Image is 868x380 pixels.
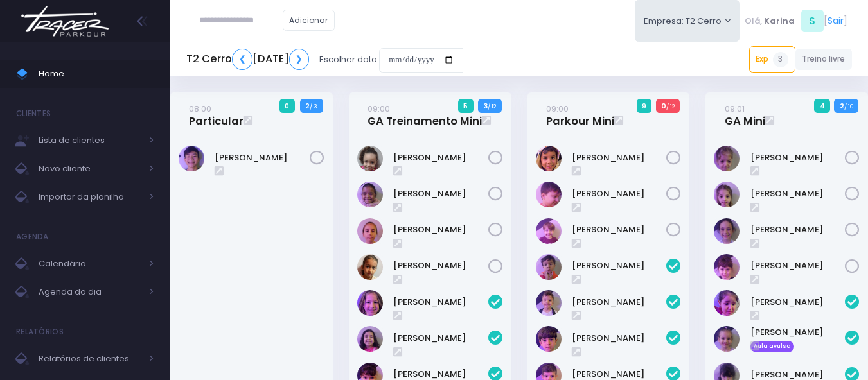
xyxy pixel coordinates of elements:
h4: Relatórios [16,319,64,345]
img: Maya Chinellato [357,254,383,280]
img: Giovanna Silveira Barp [357,326,383,352]
small: 09:01 [725,103,745,115]
a: [PERSON_NAME] [750,187,846,200]
a: [PERSON_NAME] [750,259,846,272]
span: 3 [773,52,788,67]
span: Lista de clientes [39,132,141,149]
a: [PERSON_NAME] [393,151,488,164]
img: Helena Maciel dos Santos [357,182,383,207]
img: Bento Oliveira da Costa [536,146,562,171]
span: 5 [458,99,474,113]
small: 09:00 [546,103,569,115]
strong: 0 [661,101,666,111]
a: 09:01GA Mini [725,102,765,128]
a: ❯ [289,49,310,70]
a: Treino livre [795,49,853,70]
strong: 3 [483,101,488,111]
small: / 10 [844,103,853,110]
a: 09:00Parkour Mini [546,102,614,128]
span: Importar da planilha [39,189,141,205]
span: 4 [814,99,830,113]
img: Laura Ximenes Zanini [714,254,740,280]
span: Karina [764,15,795,28]
strong: 2 [305,101,310,111]
a: ❮ [232,49,252,70]
small: / 12 [666,103,675,110]
small: 09:00 [368,103,390,115]
span: Aula avulsa [750,341,795,352]
a: Adicionar [283,10,335,31]
a: [PERSON_NAME] [572,223,667,236]
img: Pedro Peloso [536,218,562,244]
a: Exp3 [749,46,795,72]
span: Novo cliente [39,160,141,177]
a: [PERSON_NAME] [572,296,667,309]
a: 09:00GA Treinamento Mini [368,102,482,128]
a: [PERSON_NAME] [393,296,488,309]
h4: Agenda [16,224,49,250]
img: Clara Bordini [714,182,740,207]
span: Calendário [39,255,141,272]
small: / 3 [310,103,317,110]
img: Gabriel Afonso Frisch [536,290,562,316]
span: Olá, [745,15,762,28]
a: [PERSON_NAME] [750,151,846,164]
a: Sair [828,14,844,28]
h5: T2 Cerro [DATE] [186,49,309,70]
img: Lucas Vidal [536,182,562,207]
a: [PERSON_NAME] [215,151,310,164]
a: [PERSON_NAME] [572,187,667,200]
img: Albert Hong [179,146,204,171]
span: Relatórios de clientes [39,350,141,367]
span: S [801,10,824,32]
small: 08:00 [189,103,211,115]
img: Gustavo Braga Janeiro Antunes [536,326,562,352]
div: Escolher data: [186,45,463,74]
img: Beatriz Gelber de Azevedo [714,290,740,316]
img: Benjamin Franco [536,254,562,280]
strong: 2 [840,101,844,111]
div: [ ] [740,6,852,35]
img: Cecilia Machado [714,326,740,352]
a: [PERSON_NAME] [572,151,667,164]
a: [PERSON_NAME] [572,332,667,345]
img: Beatriz Giometti [357,290,383,316]
a: [PERSON_NAME] [393,223,488,236]
img: Helena de Oliveira Mendonça [714,218,740,244]
img: Alice Bordini [714,146,740,171]
span: 0 [279,99,295,113]
h4: Clientes [16,101,51,126]
span: Agenda do dia [39,284,141,300]
a: [PERSON_NAME] [572,259,667,272]
a: 08:00Particular [189,102,244,128]
span: Home [39,65,154,82]
small: / 12 [488,103,496,110]
a: [PERSON_NAME] [750,296,846,309]
img: Antonella sousa bertanha [357,146,383,171]
a: [PERSON_NAME] [393,332,488,345]
a: [PERSON_NAME] [750,223,846,236]
img: Laura Oliveira Alves [357,218,383,244]
a: [PERSON_NAME] [750,326,846,339]
span: 9 [637,99,652,113]
a: [PERSON_NAME] [393,187,488,200]
a: [PERSON_NAME] [393,259,488,272]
